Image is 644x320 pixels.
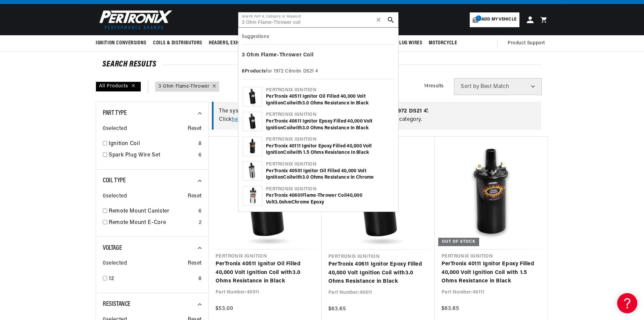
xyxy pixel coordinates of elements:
[109,151,196,160] a: Spark Plug Wire Set
[425,35,460,51] summary: Motorcycle
[461,84,479,89] span: Sort by
[302,175,305,180] b: 3
[212,102,541,130] div: The system was unable to find any vehicle specific products that fit a Click to clear your vehicl...
[302,193,316,198] b: Flame
[243,186,262,205] img: PerTronix 40601 Flame-Thrower Coil 40,000 Volt 3.0 ohm Chrome Epoxy
[266,143,394,156] div: PerTronix 40111 Ignitor Epoxy Filled 40,000 Volt Ignition with 1.5 Ohms Resistance in Black
[243,137,262,156] img: PerTronix 40111 Ignitor Epoxy Filled 40,000 Volt Ignition Coil with 1.5 Ohms Resistance in Black
[508,40,545,47] span: Product Support
[188,259,202,268] span: Reset
[275,200,277,205] b: 3
[205,35,291,51] summary: Headers, Exhausts & Components
[283,126,292,131] b: Coil
[232,117,243,122] a: here
[266,136,394,143] div: Pertronix Ignition
[188,125,202,133] span: Reset
[266,118,394,131] div: PerTronix 40611 Ignitor Epoxy Filled 40,000 Volt Ignition with .0 Ohms Resistance in Black
[153,40,202,47] span: Coils & Distributors
[283,150,292,155] b: Coil
[109,207,196,216] a: Remote Mount Canister
[454,78,542,95] select: Sort by
[199,219,202,227] div: 2
[328,260,428,286] a: PerTronix 40611 Ignitor Epoxy Filled 40,000 Volt Ignition Coil with3.0 Ohms Resistance in Black
[198,275,202,283] div: 8
[266,192,394,205] div: PerTronix 40601 - 40,000 Volt .0 Chrome Epoxy
[266,87,394,94] div: Pertronix Ignition
[109,219,196,227] a: Remote Mount E-Core
[109,275,196,283] a: 12
[429,40,457,47] span: Motorcycle
[242,66,395,79] div: for 1972 Citroën DS21 4
[243,87,262,106] img: PerTronix 40511 Ignitor Oil Filled 40,000 Volt Ignition Coil with 3.0 Ohms Resistance in Black
[216,260,315,286] a: PerTronix 40511 Ignitor Oil Filled 40,000 Volt Ignition Coil with3.0 Ohms Resistance in Black
[282,200,291,205] b: ohm
[209,40,287,47] span: Headers, Exhausts & Components
[96,8,173,31] img: Pertronix
[381,40,422,47] span: Spark Plug Wires
[103,259,127,268] span: 0 selected
[302,101,305,106] b: 3
[103,192,127,201] span: 0 selected
[302,126,305,131] b: 3
[266,161,394,168] div: Pertronix Ignition
[424,84,444,89] span: 14 results
[242,31,395,45] div: Suggestions
[103,125,127,133] span: 0 selected
[158,83,209,90] a: 3 Ohm Flame-Thrower
[261,52,277,58] b: Flame
[198,140,202,148] div: 8
[109,140,196,148] a: Ignition Coil
[188,192,202,201] span: Reset
[243,112,262,131] img: PerTronix 40611 Ignitor Epoxy Filled 40,000 Volt Ignition Coil with 3.0 Ohms Resistance in Black
[96,40,146,47] span: Ignition Conversions
[243,162,262,180] img: PerTronix 40501 Ignitor Oil Filled 40,000 Volt Ignition Coil with 3.0 Ohms Resistance in Chrome
[103,301,131,308] span: Resistance
[150,35,205,51] summary: Coils & Distributors
[238,12,398,27] input: Search Part #, Category or Keyword
[246,52,259,58] b: Ohm
[481,16,516,23] span: Add my vehicle
[266,93,394,106] div: PerTronix 40511 Ignitor Oil Filled 40,000 Volt Ignition with .0 Ohms Resistance in Black
[198,151,202,160] div: 6
[470,12,519,27] a: 1Add my vehicle
[283,175,292,180] b: Coil
[266,168,394,181] div: PerTronix 40501 Ignitor Oil Filled 40,000 Volt Ignition with .0 Ohms Resistance in Chrome
[103,245,122,252] span: Voltage
[103,177,126,184] span: Coil Type
[242,52,245,58] b: 3
[242,69,266,74] b: 8 Products
[266,186,394,193] div: Pertronix Ignition
[96,82,141,92] div: All Products
[242,50,395,61] div: -
[395,108,428,114] span: ' 1972 DS21 4 '.
[476,15,481,21] span: 1
[378,35,426,51] summary: Spark Plug Wires
[303,52,314,58] b: Coil
[96,35,150,51] summary: Ignition Conversions
[442,260,541,286] a: PerTronix 40111 Ignitor Epoxy Filled 40,000 Volt Ignition Coil with 1.5 Ohms Resistance in Black
[102,61,542,68] div: SEARCH RESULTS
[283,101,292,106] b: Coil
[508,35,548,51] summary: Product Support
[279,52,302,58] b: Thrower
[338,193,347,198] b: Coil
[103,110,127,117] span: Part Type
[198,207,202,216] div: 6
[266,111,394,118] div: Pertronix Ignition
[383,12,398,27] button: search button
[318,193,337,198] b: Thrower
